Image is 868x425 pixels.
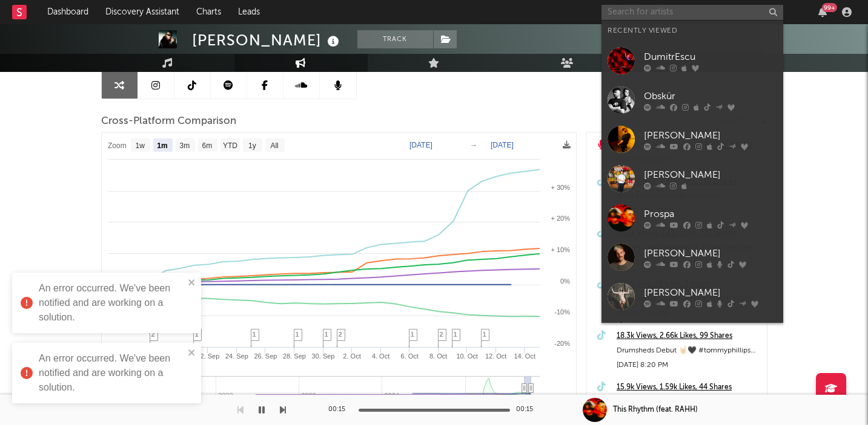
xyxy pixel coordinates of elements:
[560,277,570,285] text: 0%
[601,80,783,120] a: Obskür
[470,141,477,149] text: →
[409,141,432,149] text: [DATE]
[253,331,256,338] span: 1
[101,114,236,129] span: Cross-Platform Comparison
[601,41,783,80] a: DumitrEscu
[601,120,783,159] a: [PERSON_NAME]
[225,352,248,360] text: 24. Sep
[822,3,837,12] div: 99 +
[343,352,360,360] text: 2. Oct
[554,308,570,316] text: -10%
[157,141,167,150] text: 1m
[179,141,190,150] text: 3m
[248,141,256,150] text: 1y
[514,352,535,360] text: 14. Oct
[108,141,127,150] text: Zoom
[202,141,212,150] text: 6m
[551,215,570,222] text: + 20%
[491,141,514,149] text: [DATE]
[601,277,783,316] a: [PERSON_NAME]
[551,246,570,253] text: + 10%
[339,331,342,338] span: 2
[328,403,353,417] div: 00:15
[644,167,777,182] div: [PERSON_NAME]
[551,184,570,191] text: + 30%
[818,7,827,17] button: 99+
[311,352,334,360] text: 30. Sep
[601,316,783,355] a: Cloonee
[617,380,761,395] a: 15.9k Views, 1.59k Likes, 44 Shares
[613,404,698,415] div: This Rhythm (feat. RAHH)
[135,141,145,150] text: 1w
[222,141,237,150] text: YTD
[400,352,418,360] text: 6. Oct
[617,343,761,358] div: Drumsheds Debut 🤘🏻🖤 #tommyphillips #drumsheds #nexup #fyp #maxdean
[325,331,328,338] span: 1
[454,331,457,338] span: 1
[485,352,506,360] text: 12. Oct
[644,246,777,261] div: [PERSON_NAME]
[601,198,783,238] a: Prospa
[192,30,342,50] div: [PERSON_NAME]
[411,331,414,338] span: 1
[644,89,777,103] div: Obskür
[483,331,486,338] span: 1
[644,207,777,221] div: Prospa
[644,50,777,64] div: DumitrEscu
[456,352,477,360] text: 10. Oct
[39,351,184,395] div: An error occurred. We've been notified and are working on a solution.
[357,30,433,48] button: Track
[617,329,761,343] a: 18.3k Views, 2.66k Likes, 99 Shares
[617,358,761,372] div: [DATE] 8:20 PM
[601,238,783,277] a: [PERSON_NAME]
[296,331,299,338] span: 1
[554,340,570,347] text: -20%
[601,159,783,198] a: [PERSON_NAME]
[371,352,389,360] text: 4. Oct
[608,24,777,38] div: Recently Viewed
[440,331,443,338] span: 2
[429,352,446,360] text: 8. Oct
[644,128,777,143] div: [PERSON_NAME]
[644,285,777,300] div: [PERSON_NAME]
[188,348,196,359] button: close
[283,352,306,360] text: 28. Sep
[196,352,219,360] text: 22. Sep
[270,141,278,150] text: All
[601,5,783,20] input: Search for artists
[516,403,540,417] div: 00:15
[188,277,196,289] button: close
[254,352,277,360] text: 26. Sep
[39,281,184,325] div: An error occurred. We've been notified and are working on a solution.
